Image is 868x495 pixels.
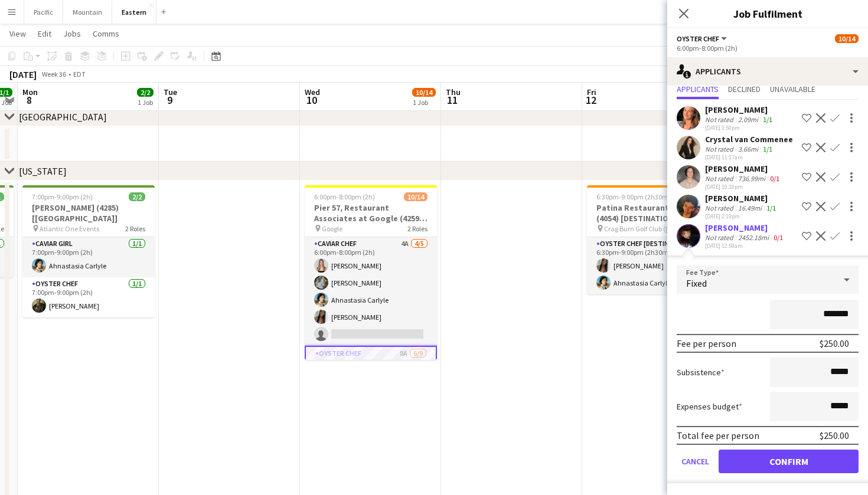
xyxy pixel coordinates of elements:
span: Google [322,224,342,233]
div: [PERSON_NAME] [705,222,785,233]
div: $250.00 [820,430,849,441]
div: [DATE] 2:19pm [705,212,778,220]
h3: Patina Restaurant Group (4054) [DESTINATION - [GEOGRAPHIC_DATA], [GEOGRAPHIC_DATA]] [587,202,719,224]
button: Eastern [112,1,156,24]
span: 2/2 [137,88,154,97]
a: Jobs [58,26,86,41]
label: Subsistence [677,367,725,378]
div: 6:00pm-8:00pm (2h) [677,44,859,53]
div: Not rated [705,115,736,124]
div: [GEOGRAPHIC_DATA] [19,111,107,123]
div: [DATE] 3:50pm [705,124,775,132]
app-card-role: Oyster Chef [DESTINATION]2/26:30pm-9:00pm (2h30m)[PERSON_NAME]Ahnastasia Carlyle [587,237,719,294]
span: Declined [728,85,761,93]
app-skills-label: 1/1 [763,145,772,153]
div: [PERSON_NAME] [705,104,775,115]
span: 12 [585,93,596,107]
div: [PERSON_NAME] [705,163,782,174]
app-skills-label: 0/1 [774,233,783,242]
label: Expenses budget [677,401,742,412]
app-card-role: Oyster Chef1/17:00pm-9:00pm (2h)[PERSON_NAME] [22,277,155,317]
div: 3.66mi [736,145,761,153]
span: Thu [446,87,461,97]
app-job-card: 6:30pm-9:00pm (2h30m)2/2Patina Restaurant Group (4054) [DESTINATION - [GEOGRAPHIC_DATA], [GEOGRAP... [587,185,719,294]
span: 2 Roles [125,224,145,233]
div: Crystal van Commenee [705,134,793,145]
span: View [9,28,26,39]
a: Edit [33,26,56,41]
a: View [5,26,31,41]
div: $250.00 [820,337,849,349]
app-card-role: Caviar Chef4A4/56:00pm-8:00pm (2h)[PERSON_NAME][PERSON_NAME]Ahnastasia Carlyle[PERSON_NAME] [305,237,437,346]
div: Not rated [705,145,736,153]
span: 7:00pm-9:00pm (2h) [32,192,93,201]
span: Edit [38,28,51,39]
span: 11 [444,93,461,107]
div: [DATE] 10:30pm [705,183,782,191]
span: 10/14 [412,88,436,97]
div: [DATE] 12:59am [705,242,785,250]
span: Week 36 [39,70,68,78]
app-job-card: 6:00pm-8:00pm (2h)10/14Pier 57, Restaurant Associates at Google (4259 + 4313) [[GEOGRAPHIC_DATA]]... [305,185,437,360]
span: 8 [21,93,38,107]
div: 2452.18mi [736,233,771,242]
span: 10/14 [404,192,428,201]
button: Oyster Chef [677,34,729,43]
span: 2 Roles [407,224,428,233]
h3: Pier 57, Restaurant Associates at Google (4259 + 4313) [[GEOGRAPHIC_DATA]] [305,202,437,224]
span: Wed [305,87,320,97]
a: Comms [88,26,124,41]
div: 1 Job [138,98,153,107]
span: 2/2 [129,192,145,201]
span: 6:30pm-9:00pm (2h30m) [596,192,671,201]
div: Not rated [705,233,736,242]
span: 10/14 [835,34,859,43]
span: Comms [93,28,119,39]
div: Not rated [705,204,736,212]
div: 16.49mi [736,204,764,212]
h3: [PERSON_NAME] (4285) [[GEOGRAPHIC_DATA]] [22,202,155,224]
span: Fixed [686,277,707,289]
span: 10 [303,93,320,107]
app-skills-label: 1/1 [763,115,772,124]
span: Crag Burn Golf Club ([GEOGRAPHIC_DATA], [GEOGRAPHIC_DATA]) [604,224,693,233]
div: 2.09mi [736,115,761,124]
button: Pacific [24,1,63,24]
app-job-card: 7:00pm-9:00pm (2h)2/2[PERSON_NAME] (4285) [[GEOGRAPHIC_DATA]] Atlantic One Events2 RolesCaviar Gi... [22,185,155,317]
button: Mountain [63,1,112,24]
span: Jobs [63,28,81,39]
app-skills-label: 0/1 [770,174,779,183]
div: [PERSON_NAME] [705,193,778,204]
span: Mon [22,87,38,97]
app-card-role: Caviar Girl1/17:00pm-9:00pm (2h)Ahnastasia Carlyle [22,237,155,277]
div: EDT [73,70,86,78]
span: 6:00pm-8:00pm (2h) [314,192,375,201]
span: 9 [162,93,177,107]
button: Cancel [677,450,714,473]
span: Applicants [677,85,719,93]
span: Fri [587,87,596,97]
span: Oyster Chef [677,34,719,43]
span: Atlantic One Events [40,224,99,233]
div: [US_STATE] [19,165,67,177]
div: 1 Job [413,98,435,107]
div: 736.99mi [736,174,768,183]
h3: Job Fulfilment [667,6,868,21]
span: Tue [164,87,177,97]
div: Fee per person [677,337,736,349]
div: [DATE] [9,68,37,80]
div: Applicants [667,57,868,86]
div: Not rated [705,174,736,183]
div: [DATE] 11:17am [705,153,793,161]
button: Confirm [719,450,859,473]
div: Total fee per person [677,430,759,441]
app-skills-label: 1/1 [766,204,776,212]
span: Unavailable [770,85,815,93]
